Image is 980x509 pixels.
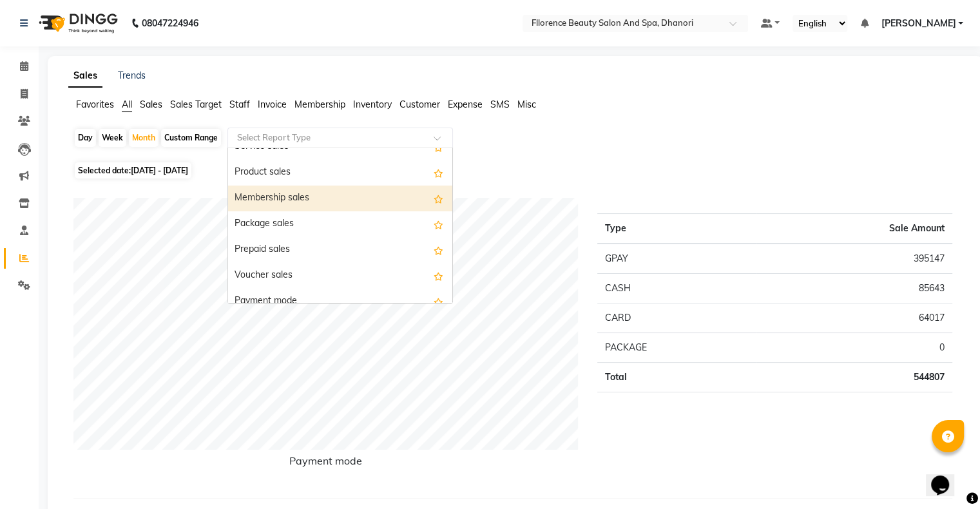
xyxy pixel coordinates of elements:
div: Day [75,129,96,147]
span: Add this report to Favorites List [434,165,443,180]
span: Selected date: [75,162,191,178]
th: Sale Amount [756,214,952,244]
ng-dropdown-panel: Options list [227,148,453,303]
span: Add this report to Favorites List [434,191,443,206]
span: Invoice [258,99,287,110]
span: Add this report to Favorites List [434,216,443,232]
div: Product sales [228,160,452,186]
td: 395147 [756,244,952,274]
span: Sales Target [170,99,222,110]
span: Favorites [76,99,114,110]
div: Custom Range [161,129,221,147]
div: Package sales [228,211,452,237]
td: PACKAGE [597,333,756,363]
iframe: chat widget [926,457,967,496]
td: GPAY [597,244,756,274]
span: Membership [294,99,345,110]
div: Voucher sales [228,263,452,289]
span: Add this report to Favorites List [434,242,443,258]
a: Trends [118,70,146,81]
div: Month [129,129,159,147]
span: Add this report to Favorites List [434,268,443,283]
span: Add this report to Favorites List [434,294,443,309]
img: logo [33,5,121,41]
span: [PERSON_NAME] [881,17,956,30]
span: [DATE] - [DATE] [131,166,188,175]
span: Inventory [353,99,392,110]
div: Prepaid sales [228,237,452,263]
td: 0 [756,333,952,363]
a: Sales [68,64,102,88]
td: CARD [597,303,756,333]
td: Total [597,363,756,392]
span: Misc [517,99,536,110]
th: Type [597,214,756,244]
span: SMS [490,99,510,110]
span: All [122,99,132,110]
span: Expense [448,99,483,110]
td: CASH [597,274,756,303]
div: Week [99,129,126,147]
span: Sales [140,99,162,110]
td: 85643 [756,274,952,303]
td: 64017 [756,303,952,333]
h6: Payment mode [73,455,578,472]
td: 544807 [756,363,952,392]
span: Customer [399,99,440,110]
div: Membership sales [228,186,452,211]
div: Payment mode [228,289,452,314]
span: Staff [229,99,250,110]
b: 08047224946 [142,5,198,41]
